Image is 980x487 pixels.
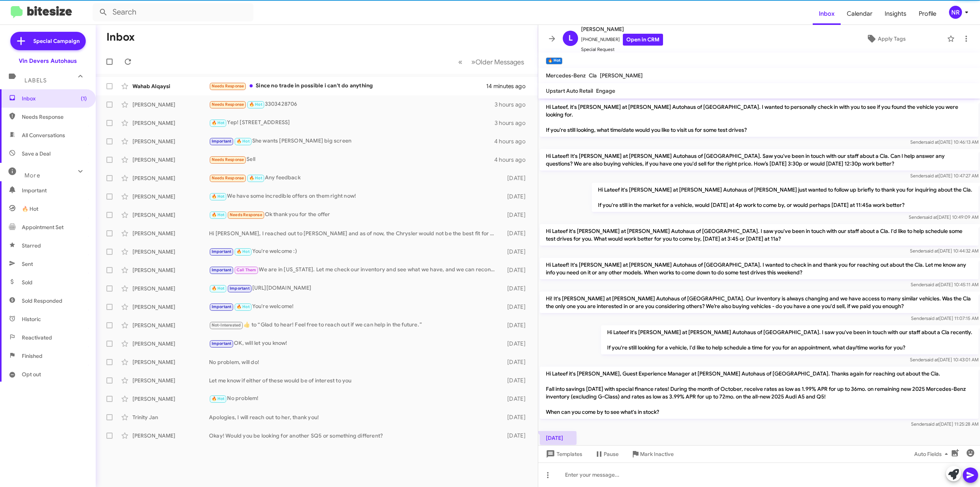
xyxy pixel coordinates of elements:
span: Needs Response [212,175,244,180]
div: NR [949,6,962,19]
p: Hi Lateef! It's [PERSON_NAME] at [PERSON_NAME] Autohaus of [GEOGRAPHIC_DATA]. I wanted to check i... [540,258,978,279]
span: Important [212,249,232,254]
span: Starred [22,242,41,249]
span: Sender [DATE] 10:47:27 AM [910,173,978,179]
span: 🔥 Hot [237,304,250,309]
div: [PERSON_NAME] [132,101,209,108]
h1: Inbox [106,31,135,43]
p: Hi! It's [PERSON_NAME] at [PERSON_NAME] Autohaus of [GEOGRAPHIC_DATA]. Our inventory is always ch... [540,292,978,313]
span: 🔥 Hot [22,205,38,213]
a: Calendar [841,3,879,25]
div: [DATE] [499,211,532,219]
div: [DATE] [499,174,532,182]
div: OK, will let you know! [209,339,499,348]
div: 3303428706 [209,100,495,109]
div: [PERSON_NAME] [132,340,209,348]
span: Call Them [237,267,256,272]
p: [DATE] [540,431,577,445]
span: Important [212,304,232,309]
a: Inbox [813,3,841,25]
div: [DATE] [499,413,532,421]
span: Inbox [22,95,87,102]
div: [DATE] [499,377,532,384]
div: [PERSON_NAME] [132,138,209,145]
div: We have some incredible offers on them right now! [209,192,499,201]
span: Engage [596,87,615,94]
span: Important [230,286,250,291]
p: Hi Lateef it's [PERSON_NAME] at [PERSON_NAME] Autohaus of [PERSON_NAME] just wanted to follow up ... [592,183,978,212]
div: Trinity Jan [132,413,209,421]
span: 🔥 Hot [212,120,225,125]
span: Sold Responded [22,297,62,305]
div: Apologies, I will reach out to her, thank you! [209,413,499,421]
span: [PHONE_NUMBER] [581,34,663,46]
button: Previous [454,54,467,70]
span: Sold [22,279,33,286]
div: 4 hours ago [494,156,532,164]
button: Auto Fields [908,447,957,461]
span: Sender [DATE] 10:46:13 AM [910,139,978,145]
div: We are in [US_STATE]. Let me check our inventory and see what we have, and we can reconnect [DATE]! [209,266,499,274]
span: Important [212,267,232,272]
div: [DATE] [499,248,532,256]
span: Special Request [581,46,663,53]
span: Labels [24,77,47,84]
div: [DATE] [499,340,532,348]
span: Opt out [22,371,41,378]
span: Sender [DATE] 11:25:28 AM [911,421,978,427]
span: Sender [DATE] 10:49:09 AM [909,214,978,220]
div: [DATE] [499,358,532,366]
div: No problem, will do! [209,358,499,366]
span: Needs Response [212,102,244,107]
button: Next [467,54,529,70]
span: 🔥 Hot [212,212,225,217]
span: Older Messages [475,58,524,66]
span: L [568,32,573,44]
div: ​👍​ to “ Glad to hear! Feel free to reach out if we can help in the future. ” [209,321,499,330]
small: 🔥 Hot [546,57,562,64]
a: Special Campaign [10,32,86,50]
span: Cla [589,72,597,79]
div: [PERSON_NAME] [132,358,209,366]
a: Open in CRM [623,34,663,46]
span: Templates [544,447,582,461]
span: All Conversations [22,131,65,139]
span: Apply Tags [878,32,906,46]
button: Apply Tags [828,32,943,46]
div: [PERSON_NAME] [132,156,209,164]
span: Reactivated [22,334,52,341]
span: Sender [DATE] 10:45:11 AM [911,282,978,287]
div: [PERSON_NAME] [132,248,209,256]
span: Special Campaign [33,37,80,45]
span: said at [925,248,938,254]
button: Templates [538,447,588,461]
div: [PERSON_NAME] [132,211,209,219]
div: [PERSON_NAME] [132,230,209,237]
div: 3 hours ago [495,101,532,108]
span: Save a Deal [22,150,51,157]
div: Yep! [STREET_ADDRESS] [209,118,495,127]
span: 🔥 Hot [212,194,225,199]
a: Insights [879,3,913,25]
span: Needs Response [22,113,87,121]
span: Needs Response [230,212,262,217]
div: [PERSON_NAME] [132,303,209,311]
span: Needs Response [212,157,244,162]
div: 14 minutes ago [486,82,532,90]
span: said at [926,421,939,427]
span: said at [926,315,939,321]
div: [PERSON_NAME] [132,285,209,292]
div: 4 hours ago [494,138,532,145]
span: Important [212,139,232,144]
span: 🔥 Hot [237,249,250,254]
button: NR [942,6,972,19]
div: She wants [PERSON_NAME] big screen [209,137,494,146]
div: 3 hours ago [495,119,532,127]
div: [DATE] [499,395,532,403]
span: 🔥 Hot [212,286,225,291]
p: Hi Lateef it's [PERSON_NAME] at [PERSON_NAME] Autohaus of [GEOGRAPHIC_DATA]. I saw you've been in... [601,325,978,354]
span: said at [925,139,939,145]
a: Profile [913,3,942,25]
